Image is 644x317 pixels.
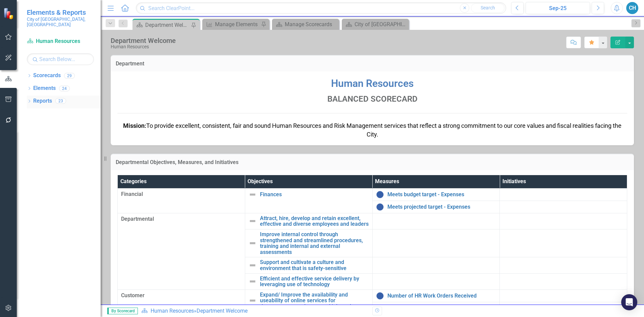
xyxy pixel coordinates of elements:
[136,2,506,14] input: Search ClearPoint...
[621,294,637,310] div: Open Intercom Messenger
[245,229,372,257] td: Double-Click to Edit Right Click for Context Menu
[27,38,94,45] a: Human Resources
[249,277,257,285] img: Not Defined
[64,73,75,78] div: 29
[249,261,257,269] img: Not Defined
[121,292,241,300] span: Customer
[260,292,369,310] a: Expand/ Improve the availability and useability of online services for departments, employees and...
[59,86,70,91] div: 24
[249,191,257,199] img: Not Defined
[526,2,590,14] button: Sep-25
[118,213,245,289] td: Double-Click to Edit
[387,192,496,198] a: Meets budget target - Expenses
[121,191,241,198] span: Financial
[372,289,500,302] td: Double-Click to Edit Right Click for Context Menu
[626,2,638,14] button: CH
[249,297,257,305] img: Not Defined
[245,273,372,289] td: Double-Click to Edit Right Click for Context Menu
[107,308,138,314] span: By Scorecard
[376,203,384,211] img: No data
[215,20,259,29] div: Manage Elements
[116,61,629,67] h3: Department
[245,188,372,213] td: Double-Click to Edit Right Click for Context Menu
[27,53,94,65] input: Search Below...
[55,98,66,104] div: 23
[33,85,56,92] a: Elements
[3,8,15,19] img: ClearPoint Strategy
[471,3,504,13] button: Search
[387,293,496,299] a: Number of HR Work Orders Received
[260,231,369,255] a: Improve internal control through strengthened and streamlined procedures, training and internal a...
[123,122,146,129] strong: Mission:
[387,204,496,210] a: Meets projected target - Expenses
[372,201,500,213] td: Double-Click to Edit Right Click for Context Menu
[528,4,588,12] div: Sep-25
[481,5,495,10] span: Search
[204,20,259,29] a: Manage Elements
[249,239,257,247] img: Not Defined
[387,304,496,316] a: INACTIVE: Number of visits to HR's job website
[111,44,176,49] div: Human Resources
[245,213,372,229] td: Double-Click to Edit Right Click for Context Menu
[33,97,52,105] a: Reports
[33,72,61,80] a: Scorecards
[274,20,337,29] a: Manage Scorecards
[376,292,384,300] img: No data
[260,192,369,198] a: Finances
[27,16,94,28] small: City of [GEOGRAPHIC_DATA], [GEOGRAPHIC_DATA]
[123,122,622,138] span: To provide excellent, consistent, fair and sound Human Resources and Risk Management services tha...
[197,308,248,314] div: Department Welcome
[372,188,500,201] td: Double-Click to Edit Right Click for Context Menu
[151,308,194,314] a: Human Resources
[355,20,407,29] div: City of [GEOGRAPHIC_DATA]
[121,215,241,223] span: Departmental
[260,259,369,271] a: Support and cultivate a culture and environment that is safety-sensitive
[331,77,414,89] span: Human Resources
[27,8,94,16] span: Elements & Reports
[327,94,418,104] span: BALANCED SCORECARD
[285,20,337,29] div: Manage Scorecards
[118,188,245,213] td: Double-Click to Edit
[260,215,369,227] a: Attract, hire, develop and retain excellent, effective and diverse employees and leaders
[343,20,407,29] a: City of [GEOGRAPHIC_DATA]
[141,307,367,315] div: »
[116,159,629,165] h3: Departmental Objectives, Measures, and Initiatives
[376,191,384,199] img: No data
[145,21,190,29] div: Department Welcome
[260,276,369,287] a: Efficient and effective service delivery by leveraging use of technology
[249,217,257,225] img: Not Defined
[245,257,372,273] td: Double-Click to Edit Right Click for Context Menu
[111,37,176,44] div: Department Welcome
